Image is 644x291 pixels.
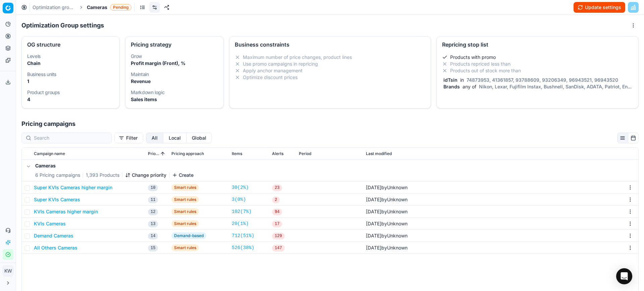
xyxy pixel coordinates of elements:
[34,208,98,215] button: KVIs Cameras higher margin
[366,220,408,227] div: by Unknown
[33,4,75,11] a: Optimization groups
[465,77,620,83] span: 74873953, 41361857, 93788609, 93206349, 96943521, 96943520
[232,208,252,215] a: 102(7%)
[272,185,282,191] span: 23
[21,21,104,30] h1: Optimization Group settings
[27,60,41,66] strong: Chain
[125,172,166,178] button: Change priority
[27,96,30,102] strong: 4
[148,245,158,251] span: 15
[27,90,114,95] dt: Product groups
[131,90,218,95] dt: Markdown logic
[366,151,392,156] span: Last modified
[366,245,381,250] span: [DATE]
[86,172,119,178] span: 1,393 Products
[232,220,249,227] a: 20(1%)
[35,162,194,169] h5: Cameras
[27,72,114,77] dt: Business units
[16,119,644,129] h1: Pricing campaigns
[442,84,461,89] span: Brands
[366,232,408,239] div: by Unknown
[235,61,426,67] li: Use promo campaigns in repricing
[148,209,158,215] span: 12
[232,196,246,203] a: 3(0%)
[366,196,408,203] div: by Unknown
[131,60,185,66] strong: Profit margin (Front), %
[171,232,206,239] span: Demand-based
[442,77,459,83] span: idTsin
[232,232,254,239] a: 712(51%)
[272,197,280,203] span: 2
[366,184,408,191] div: by Unknown
[574,2,625,13] button: Update settings
[34,184,112,191] button: Super KVIs Cameras higher margin
[34,196,80,203] button: Super KVIs Cameras
[171,196,199,203] span: Smart rules
[146,133,163,143] button: all
[27,78,29,84] strong: 1
[148,233,158,239] span: 14
[148,185,158,191] span: 10
[299,151,311,156] span: Period
[442,67,633,74] li: Products out of stock more than
[34,220,66,227] button: KVIs Cameras
[148,151,159,156] span: Priority
[27,54,114,59] dt: Levels
[172,172,194,178] button: Create
[131,42,218,47] div: Pricing strategy
[131,54,218,59] dt: Grow
[232,184,249,191] a: 30(2%)
[34,232,73,239] button: Demand Cameras
[87,4,107,11] span: Cameras
[272,245,285,251] span: 147
[272,233,285,239] span: 129
[34,135,107,141] input: Search
[3,266,13,276] button: KW
[186,133,212,143] button: global
[272,221,282,227] span: 17
[235,42,426,47] div: Business constraints
[232,244,254,251] a: 526(38%)
[27,42,114,47] div: OG structure
[171,244,199,251] span: Smart rules
[461,84,478,89] span: any of
[34,151,65,156] span: Campaign name
[131,96,157,102] strong: Sales items
[442,84,632,96] span: Nikon, Lexar, Fujifilm Instax, Bushnell, SanDisk, ADATA, Patriot, Energizer, Duracell, Canon, DJI...
[163,133,186,143] button: local
[459,77,465,83] span: in
[159,150,166,157] button: Sorted by Priority ascending
[110,4,131,11] span: Pending
[366,208,408,215] div: by Unknown
[616,268,632,284] div: Open Intercom Messenger
[366,244,408,251] div: by Unknown
[114,133,143,143] button: Filter
[131,72,218,77] dt: Maintain
[171,184,199,191] span: Smart rules
[235,74,426,81] li: Optimize discount prices
[235,67,426,74] li: Apply anchor management
[171,208,199,215] span: Smart rules
[35,172,80,178] span: 6 Pricing campaigns
[3,266,13,276] span: KW
[33,4,131,11] nav: breadcrumb
[34,244,77,251] button: All Others Cameras
[148,221,158,227] span: 13
[442,42,633,47] div: Repricing stop list
[232,151,242,156] span: Items
[148,197,158,203] span: 11
[366,185,381,190] span: [DATE]
[87,4,131,11] span: CamerasPending
[366,233,381,238] span: [DATE]
[235,54,426,61] li: Maximum number of price changes, product lines
[442,61,633,67] li: Products repriced less than
[366,197,381,202] span: [DATE]
[171,151,204,156] span: Pricing approach
[131,78,151,84] strong: Revenue
[171,220,199,227] span: Smart rules
[272,151,283,156] span: Alerts
[366,209,381,214] span: [DATE]
[366,221,381,226] span: [DATE]
[442,54,633,61] li: Products with promo
[272,209,282,215] span: 94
